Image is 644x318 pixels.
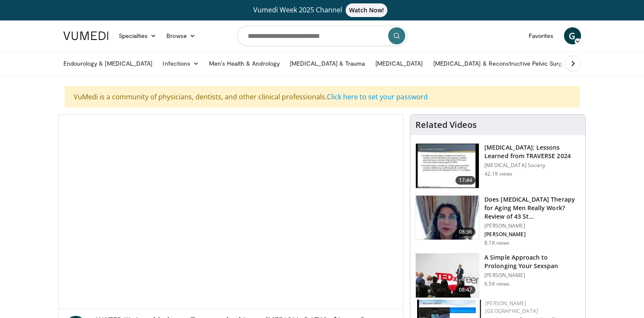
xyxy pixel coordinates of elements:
h3: [MEDICAL_DATA]: Lessons Learned from TRAVERSE 2024 [484,143,580,160]
p: 6.5K views [484,280,509,287]
input: Search topics, interventions [237,26,407,46]
p: [MEDICAL_DATA] Society [484,162,580,169]
a: [MEDICAL_DATA] & Trauma [285,55,370,72]
a: G [564,27,581,44]
a: [MEDICAL_DATA] [370,55,428,72]
a: 08:47 A Simple Approach to Prolonging Your Sexspan [PERSON_NAME] 6.5K views [415,253,580,298]
h3: A Simple Approach to Prolonging Your Sexspan [484,253,580,270]
a: [PERSON_NAME] [GEOGRAPHIC_DATA] [485,300,538,315]
p: [PERSON_NAME] [484,223,580,229]
span: 08:36 [455,228,476,236]
img: 4d4bce34-7cbb-4531-8d0c-5308a71d9d6c.150x105_q85_crop-smart_upscale.jpg [416,196,479,240]
video-js: Video Player [59,115,404,309]
a: Favorites [524,27,559,44]
img: VuMedi Logo [63,32,109,40]
h3: Does [MEDICAL_DATA] Therapy for Aging Men Really Work? Review of 43 St… [484,195,580,221]
a: Men’s Health & Andrology [204,55,285,72]
p: [PERSON_NAME] [484,231,580,238]
a: Infections [157,55,204,72]
a: Specialties [114,27,162,44]
a: 17:44 [MEDICAL_DATA]: Lessons Learned from TRAVERSE 2024 [MEDICAL_DATA] Society 42.1K views [415,143,580,188]
a: Browse [161,27,200,44]
a: Endourology & [MEDICAL_DATA] [58,55,158,72]
p: [PERSON_NAME] [484,272,580,279]
a: Click here to set your password [327,92,428,101]
a: Vumedi Week 2025 ChannelWatch Now! [65,3,580,17]
div: VuMedi is a community of physicians, dentists, and other clinical professionals. [65,86,580,107]
p: 8.1K views [484,240,509,246]
span: 17:44 [455,176,476,185]
a: 08:36 Does [MEDICAL_DATA] Therapy for Aging Men Really Work? Review of 43 St… [PERSON_NAME] [PERS... [415,195,580,246]
span: Watch Now! [346,3,388,17]
h4: Related Videos [415,120,477,130]
span: 08:47 [455,286,476,294]
img: 1317c62a-2f0d-4360-bee0-b1bff80fed3c.150x105_q85_crop-smart_upscale.jpg [416,144,479,188]
img: c4bd4661-e278-4c34-863c-57c104f39734.150x105_q85_crop-smart_upscale.jpg [416,254,479,298]
p: 42.1K views [484,171,512,177]
a: [MEDICAL_DATA] & Reconstructive Pelvic Surgery [428,55,576,72]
